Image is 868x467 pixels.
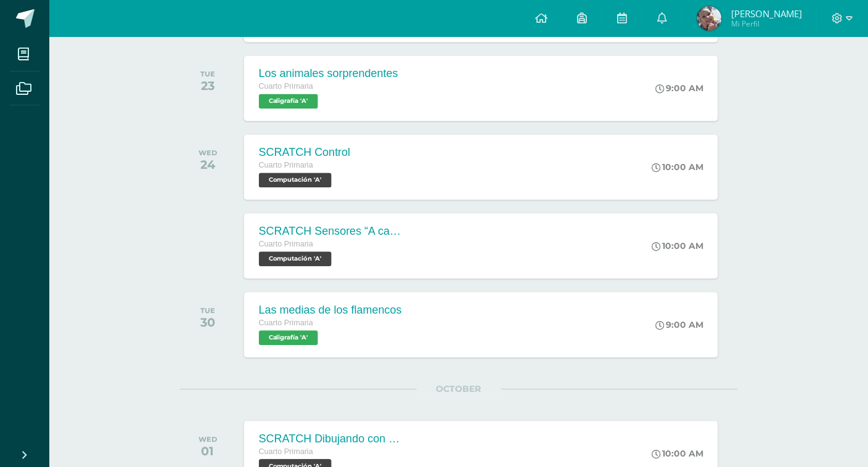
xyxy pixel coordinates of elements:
[731,7,802,20] span: [PERSON_NAME]
[731,18,802,29] span: Mi Perfil
[655,83,703,94] div: 9:00 AM
[259,68,398,81] div: Los animales sorprendentes
[259,225,407,238] div: SCRATCH Sensores “A capturar estrellas”
[259,433,407,446] div: SCRATCH Dibujando con Scratch
[200,315,215,330] div: 30
[259,331,318,346] span: Caligrafía 'A'
[259,147,351,160] div: SCRATCH Control
[259,319,313,328] span: Cuarto Primaria
[697,6,722,31] img: 3b6a25e5dba3829756806ff99d8e0349.png
[652,449,703,460] div: 10:00 AM
[655,320,703,331] div: 9:00 AM
[199,149,217,158] div: WED
[199,158,217,173] div: 24
[652,241,703,252] div: 10:00 AM
[199,444,217,459] div: 01
[259,83,313,91] span: Cuarto Primaria
[199,436,217,444] div: WED
[259,94,318,109] span: Caligrafía 'A'
[200,70,215,79] div: TUE
[259,304,402,317] div: Las medias de los flamencos
[259,161,313,170] span: Cuarto Primaria
[259,448,313,457] span: Cuarto Primaria
[652,162,703,173] div: 10:00 AM
[200,307,215,315] div: TUE
[200,79,215,94] div: 23
[259,252,332,267] span: Computación 'A'
[259,240,313,249] span: Cuarto Primaria
[259,173,332,188] span: Computación 'A'
[417,384,501,395] span: OCTOBER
